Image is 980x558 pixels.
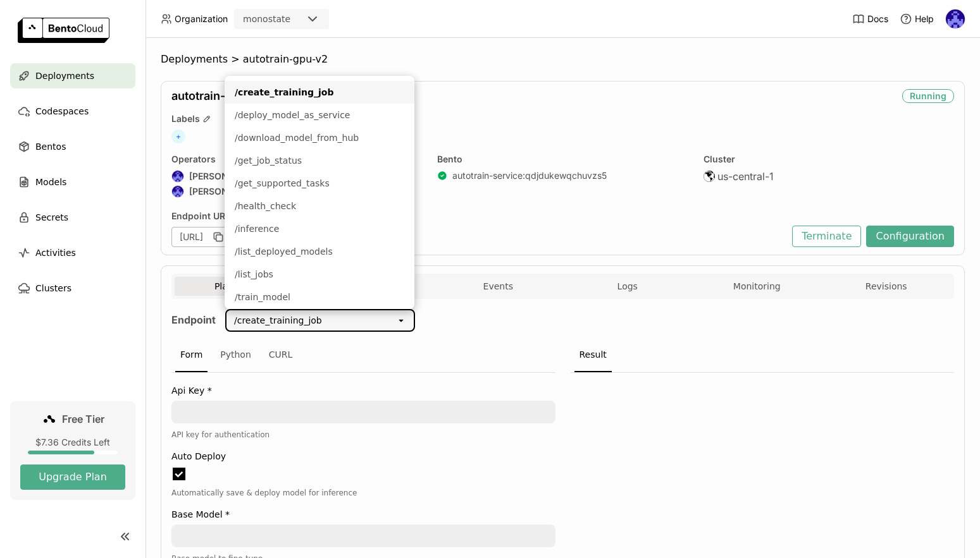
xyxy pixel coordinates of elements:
[171,313,216,326] strong: Endpoint
[10,205,135,230] a: Secrets
[215,338,256,372] div: Python
[172,171,183,182] img: Andrew correa
[171,428,555,441] div: API key for authentication
[235,268,404,281] div: /list_jobs
[452,170,607,181] a: autotrain-service:qdjdukewqchuvzs5
[234,314,322,327] div: /create_training_job
[171,89,264,103] span: autotrain-gpu-v2
[171,154,422,165] div: Operators
[228,53,243,66] span: >
[243,13,290,25] div: monostate
[10,169,135,195] a: Models
[617,281,638,292] span: Logs
[172,186,183,197] img: Andrew correa
[867,13,888,25] span: Docs
[171,170,422,183] div: created
[792,226,861,247] button: Terminate
[171,385,555,396] label: Api Key *
[35,104,89,119] span: Codespaces
[171,509,555,519] label: Base Model *
[171,451,555,461] label: Auto Deploy
[902,89,954,103] div: Running
[35,68,94,83] span: Deployments
[171,227,230,247] div: [URL]
[235,177,404,190] div: /get_supported_tasks
[10,99,135,124] a: Codespaces
[171,487,555,499] div: Automatically save & deploy model for inference
[264,338,298,372] div: CURL
[235,154,404,167] div: /get_job_status
[235,131,404,144] div: /download_model_from_hub
[396,315,406,325] svg: open
[189,186,263,197] strong: [PERSON_NAME]
[175,338,208,372] div: Form
[243,53,328,66] span: autotrain-gpu-v2
[35,210,68,225] span: Secrets
[704,154,954,165] div: Cluster
[62,413,104,425] span: Free Tier
[10,134,135,159] a: Bentos
[235,245,404,258] div: /list_deployed_models
[437,154,688,165] div: Bento
[10,63,135,88] a: Deployments
[822,277,952,296] button: Revisions
[171,113,954,124] div: Labels
[10,276,135,301] a: Clusters
[235,200,404,212] div: /health_check
[175,13,228,25] span: Organization
[35,139,66,154] span: Bentos
[10,240,135,265] a: Activities
[900,13,934,25] div: Help
[235,222,404,235] div: /inference
[235,291,404,303] div: /train_model
[235,86,404,99] div: /create_training_job
[10,401,135,500] a: Free Tier$7.36 Credits LeftUpgrade Plan
[235,109,404,121] div: /deploy_model_as_service
[20,437,125,448] div: $7.36 Credits Left
[171,130,185,143] span: +
[189,171,263,182] strong: [PERSON_NAME]
[692,277,822,296] button: Monitoring
[574,338,612,372] div: Result
[35,281,71,296] span: Clusters
[18,18,109,43] img: logo
[915,13,934,25] span: Help
[171,210,786,222] div: Endpoint URL
[323,314,325,327] input: Selected /create_training_job.
[161,53,228,66] span: Deployments
[171,185,422,198] div: last updated
[852,13,888,25] a: Docs
[175,277,304,296] button: Playground
[20,464,125,490] button: Upgrade Plan
[866,226,954,247] button: Configuration
[35,245,76,260] span: Activities
[433,277,563,296] button: Events
[946,9,965,28] img: Andrew correa
[161,53,965,66] nav: Breadcrumbs navigation
[717,170,774,183] span: us-central-1
[225,76,414,309] ul: Menu
[292,13,293,26] input: Selected monostate.
[35,174,66,190] span: Models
